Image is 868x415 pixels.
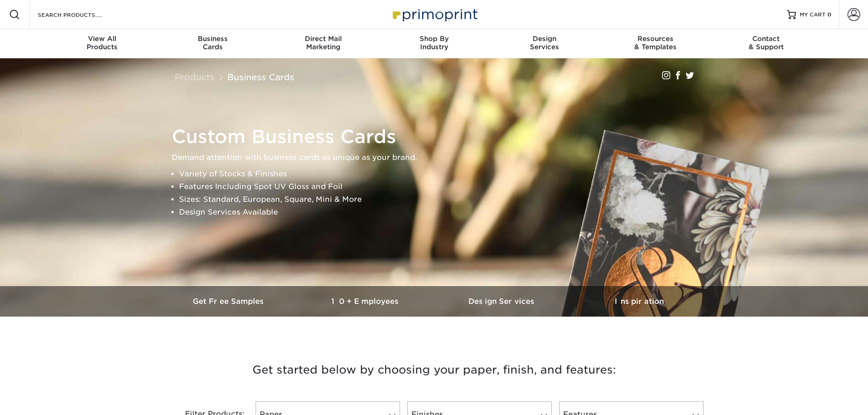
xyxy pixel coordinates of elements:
[172,151,705,164] p: Demand attention with business cards as unique as your brand.
[179,206,705,219] li: Design Services Available
[161,286,298,317] a: Get Free Samples
[172,126,705,148] h1: Custom Business Cards
[157,35,268,43] span: Business
[157,29,268,58] a: BusinessCards
[268,29,379,58] a: Direct MailMarketing
[711,35,822,51] div: & Support
[298,286,434,317] a: 10+ Employees
[47,35,158,43] span: View All
[47,35,158,51] div: Products
[800,11,826,19] span: MY CART
[711,29,822,58] a: Contact& Support
[298,297,434,306] h3: 10+ Employees
[47,29,158,58] a: View AllProducts
[379,35,489,43] span: Shop By
[571,286,708,317] a: Inspiration
[600,35,711,51] div: & Templates
[168,349,701,390] h3: Get started below by choosing your paper, finish, and features:
[179,168,705,180] li: Variety of Stocks & Finishes
[37,9,126,20] input: SEARCH PRODUCTS.....
[161,297,298,306] h3: Get Free Samples
[179,193,705,206] li: Sizes: Standard, European, Square, Mini & More
[268,35,379,51] div: Marketing
[711,35,822,43] span: Contact
[175,72,215,82] a: Products
[827,11,832,18] span: 0
[227,72,294,82] a: Business Cards
[600,35,711,43] span: Resources
[179,180,705,193] li: Features Including Spot UV Gloss and Foil
[389,5,480,24] img: Primoprint
[434,286,571,317] a: Design Services
[268,35,379,43] span: Direct Mail
[434,297,571,306] h3: Design Services
[571,297,708,306] h3: Inspiration
[379,35,489,51] div: Industry
[489,35,600,43] span: Design
[600,29,711,58] a: Resources& Templates
[157,35,268,51] div: Cards
[489,35,600,51] div: Services
[379,29,489,58] a: Shop ByIndustry
[489,29,600,58] a: DesignServices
